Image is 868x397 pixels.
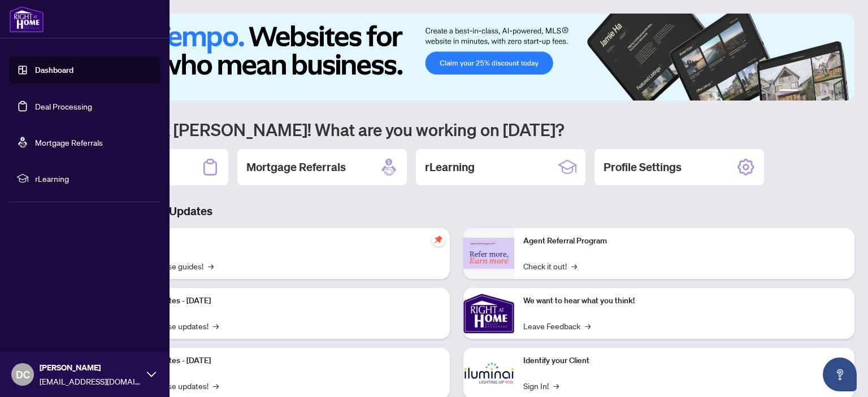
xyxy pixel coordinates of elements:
[119,295,441,307] p: Platform Updates - [DATE]
[523,379,559,392] a: Sign In!→
[59,119,854,140] h1: Welcome back [PERSON_NAME]! What are you working on [DATE]?
[213,379,219,392] span: →
[35,65,73,75] a: Dashboard
[780,89,798,94] button: 1
[811,89,816,94] button: 3
[35,137,103,147] a: Mortgage Referrals
[463,238,514,269] img: Agent Referral Program
[9,6,44,33] img: logo
[208,260,214,272] span: →
[839,89,843,94] button: 6
[821,89,825,94] button: 4
[523,295,845,307] p: We want to hear what you think!
[119,355,441,367] p: Platform Updates - [DATE]
[523,355,845,367] p: Identify your Client
[213,320,219,332] span: →
[523,235,845,247] p: Agent Referral Program
[604,159,682,175] h2: Profile Settings
[35,172,153,185] span: rLearning
[425,159,475,175] h2: rLearning
[553,379,559,392] span: →
[40,375,141,387] span: [EMAIL_ADDRESS][DOMAIN_NAME]
[16,367,30,382] span: DC
[463,288,514,339] img: We want to hear what you think!
[802,89,807,94] button: 2
[823,357,857,391] button: Open asap
[432,233,445,246] span: pushpin
[585,320,591,332] span: →
[35,101,92,111] a: Deal Processing
[523,260,577,272] a: Check it out!→
[59,203,854,219] h3: Brokerage & Industry Updates
[523,320,591,332] a: Leave Feedback→
[40,361,141,374] span: [PERSON_NAME]
[119,235,441,247] p: Self-Help
[59,14,854,101] img: Slide 0
[830,89,834,94] button: 5
[246,159,346,175] h2: Mortgage Referrals
[571,260,577,272] span: →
